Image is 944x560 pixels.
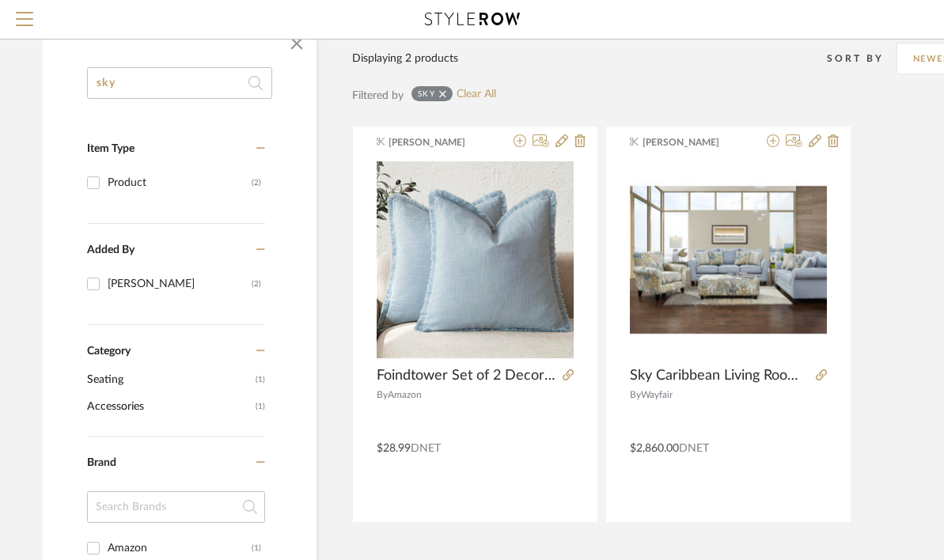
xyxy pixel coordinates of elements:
[418,89,436,99] div: sky
[377,367,556,384] span: Foindtower Set of 2 Decorative Linen Fringe Throw Pillow Covers Boho Farmhouse Cushion Cover with...
[457,88,496,101] a: Clear All
[630,443,679,454] span: $2,860.00
[256,394,265,419] span: (1)
[388,390,422,399] span: Amazon
[256,367,265,392] span: (1)
[87,143,135,154] span: Item Type
[377,161,574,358] div: 0
[87,366,252,393] span: Seating
[281,28,313,59] button: Close
[377,390,388,399] span: By
[630,161,827,358] div: 0
[352,50,458,67] div: Displaying 2 products
[827,51,897,66] div: Sort By
[352,87,404,104] div: Filtered by
[643,135,742,149] span: [PERSON_NAME]
[641,390,673,399] span: Wayfair
[630,390,641,399] span: By
[87,457,116,468] span: Brand
[87,345,131,358] span: Category
[411,443,441,454] span: DNET
[252,271,261,297] div: (2)
[87,67,272,99] input: Search within 2 results
[108,170,252,195] div: Product
[87,491,265,523] input: Search Brands
[87,393,252,420] span: Accessories
[252,170,261,195] div: (2)
[108,271,252,297] div: [PERSON_NAME]
[377,161,574,358] img: Foindtower Set of 2 Decorative Linen Fringe Throw Pillow Covers Boho Farmhouse Cushion Cover with...
[389,135,488,149] span: [PERSON_NAME]
[630,161,827,358] img: Sky Caribbean Living Room Group
[630,367,809,384] span: Sky Caribbean Living Room Group
[679,443,709,454] span: DNET
[377,443,411,454] span: $28.99
[87,244,135,255] span: Added By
